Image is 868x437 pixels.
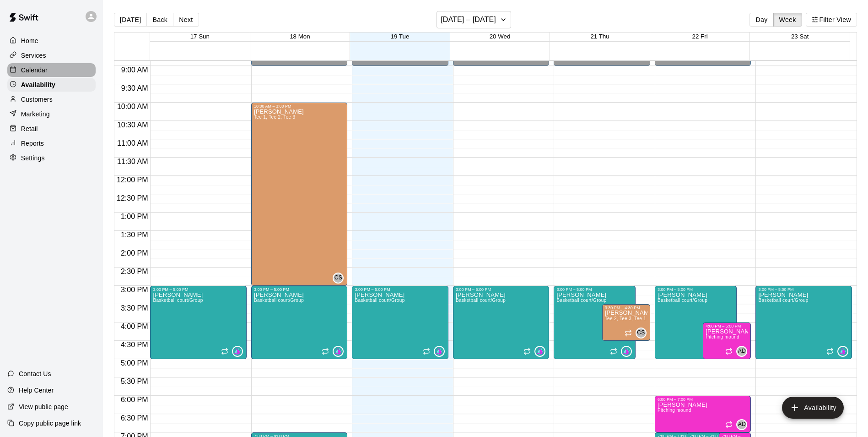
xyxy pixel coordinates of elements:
div: 3:00 PM – 5:00 PM: Available [150,286,247,359]
span: 5:30 PM [119,377,151,385]
span: AD [738,420,746,429]
p: Retail [21,124,38,133]
p: Calendar [21,66,48,75]
img: James Harris [622,347,631,356]
a: Customers [7,93,96,106]
button: Next [173,13,199,27]
button: 23 Sat [791,33,809,40]
button: Week [773,13,802,27]
button: 21 Thu [590,33,609,40]
span: 6:00 PM [119,396,151,404]
p: View public page [19,402,68,411]
div: 3:00 PM – 5:00 PM [254,287,345,292]
div: 3:00 PM – 5:00 PM: Available [554,286,636,359]
div: 4:00 PM – 5:00 PM [706,324,748,328]
button: Back [146,13,173,27]
p: Contact Us [19,369,51,378]
div: 3:00 PM – 5:00 PM [456,287,547,292]
a: Availability [7,78,96,92]
div: James Harris [434,346,445,357]
span: Basketball court/Group [556,298,606,303]
span: 12:30 PM [114,194,150,202]
span: Recurring availability [610,348,617,355]
span: Recurring availability [423,348,430,355]
div: James Harris [534,346,545,357]
span: Basketball court/Group [153,298,203,303]
button: [DATE] – [DATE] [437,11,511,28]
span: 10:30 AM [115,121,151,129]
div: 3:00 PM – 5:00 PM: Available [655,286,737,359]
a: Calendar [7,63,96,77]
span: 3:30 PM [119,304,151,312]
img: James Harris [535,347,545,356]
span: 9:30 AM [119,84,151,92]
div: 3:00 PM – 5:00 PM: Available [352,286,448,359]
span: Recurring availability [625,329,632,337]
p: Reports [21,139,44,148]
span: Recurring availability [221,348,228,355]
img: James Harris [233,347,242,356]
span: CS [637,328,645,338]
span: 11:30 AM [115,158,151,165]
div: Andres DeLeon [736,419,747,430]
span: 5:00 PM [119,359,151,367]
span: Basketball court/Group [658,298,707,303]
button: 18 Mon [290,33,310,40]
a: Settings [7,151,96,165]
div: James Harris [232,346,243,357]
span: 1:00 PM [119,213,151,220]
span: 2:00 PM [119,249,151,257]
p: Marketing [21,109,50,119]
img: James Harris [435,347,444,356]
a: Reports [7,137,96,150]
span: Recurring availability [322,348,329,355]
div: 3:30 PM – 4:30 PM [605,306,647,310]
div: 10:00 AM – 3:00 PM: Available [251,103,348,286]
span: 17 Sun [190,33,210,40]
div: Christopher Sieg [333,273,344,284]
span: 1:30 PM [119,231,151,239]
span: 12:00 PM [114,176,150,184]
span: CS [334,273,342,283]
p: Home [21,36,38,45]
div: Christopher Sieg [636,328,647,339]
span: Recurring availability [725,421,733,428]
p: Availability [21,80,55,89]
a: Retail [7,122,96,136]
div: 3:00 PM – 5:00 PM: Available [251,286,348,359]
span: Recurring availability [725,348,733,355]
span: Tee 1, Tee 2, Tee 3 [254,115,295,120]
div: 10:00 AM – 3:00 PM [254,104,345,109]
span: Basketball court/Group [456,298,506,303]
div: 3:30 PM – 4:30 PM: Available [602,304,650,341]
span: Recurring availability [523,348,531,355]
span: 6:30 PM [119,414,151,422]
p: Copy public page link [19,419,81,428]
a: Marketing [7,107,96,121]
button: 20 Wed [490,33,511,40]
div: James Harris [837,346,848,357]
a: Home [7,34,96,48]
div: 4:00 PM – 5:00 PM: Available [703,322,751,359]
button: 22 Fri [692,33,708,40]
span: 19 Tue [391,33,410,40]
span: 4:00 PM [119,322,151,330]
p: Settings [21,153,45,163]
button: add [782,397,844,419]
span: AD [738,347,746,356]
p: Services [21,51,46,60]
a: Services [7,49,96,62]
div: Andres DeLeon [736,346,747,357]
button: Filter View [806,13,857,27]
